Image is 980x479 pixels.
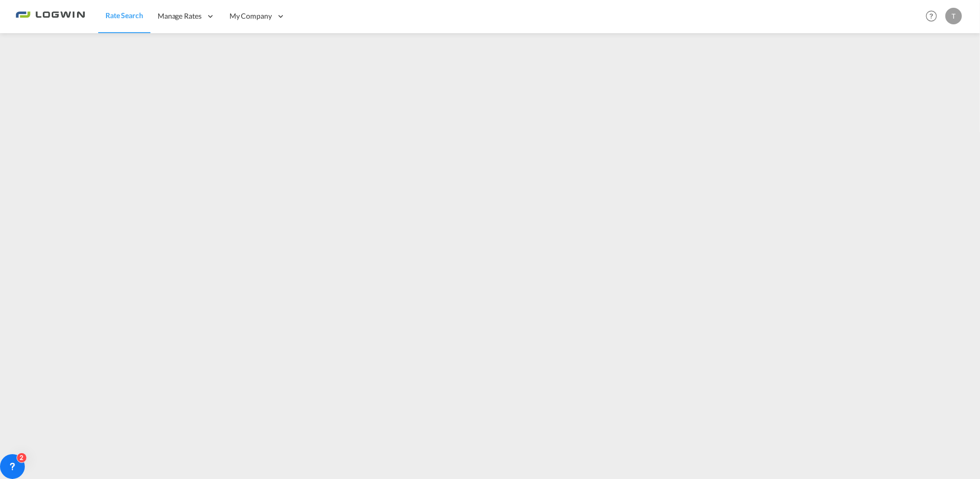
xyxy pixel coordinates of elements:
[923,7,945,26] div: Help
[923,7,940,25] span: Help
[158,11,202,21] span: Manage Rates
[945,8,962,24] div: T
[229,11,272,21] span: My Company
[16,5,85,28] img: bc73a0e0d8c111efacd525e4c8ad7d32.png
[105,11,143,20] span: Rate Search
